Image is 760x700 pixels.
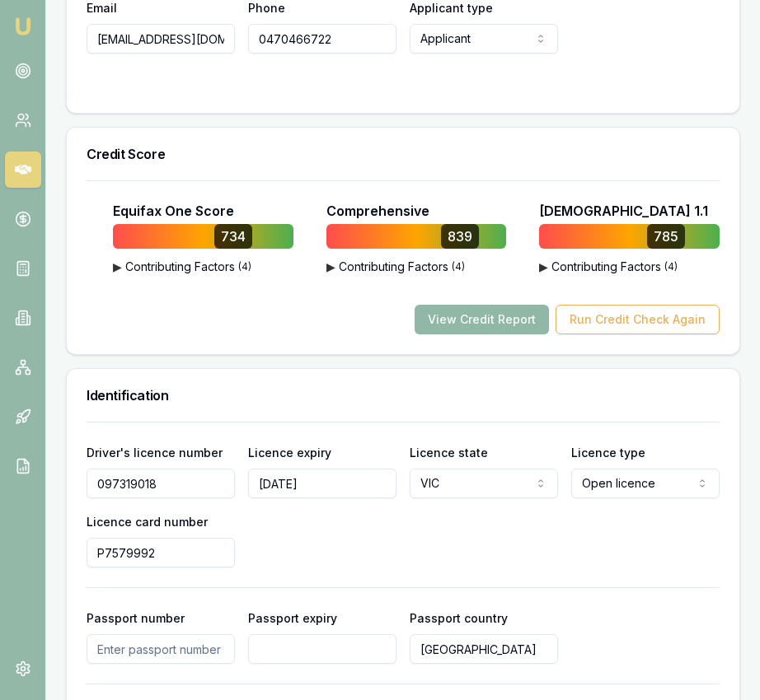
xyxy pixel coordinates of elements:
[248,24,396,54] input: 0431 234 567
[539,201,708,221] p: [DEMOGRAPHIC_DATA] 1.1
[113,259,327,275] button: ▶Contributing Factors(4)
[87,515,208,529] label: Licence card number
[87,611,185,625] label: Passport number
[410,1,493,15] label: Applicant type
[248,611,337,625] label: Passport expiry
[326,201,429,221] p: Comprehensive
[87,446,223,460] label: Driver's licence number
[87,1,117,15] label: Email
[13,16,33,36] img: emu-icon-u.png
[214,224,252,249] div: 734
[87,389,720,402] h3: Identification
[410,446,488,460] label: Licence state
[539,259,753,275] button: ▶Contributing Factors(4)
[113,201,234,221] p: Equifax One Score
[664,260,678,273] span: ( 4 )
[87,634,235,664] input: Enter passport number
[415,305,549,334] button: View Credit Report
[452,260,465,273] span: ( 4 )
[441,224,479,249] div: 839
[647,224,685,249] div: 785
[571,446,645,460] label: Licence type
[556,305,720,334] button: Run Credit Check Again
[238,260,251,273] span: ( 4 )
[248,1,285,15] label: Phone
[539,259,548,275] span: ▶
[410,634,558,664] input: Enter passport country
[87,469,235,498] input: Enter driver's licence number
[113,259,122,275] span: ▶
[248,446,331,460] label: Licence expiry
[87,147,720,161] h3: Credit Score
[326,259,335,275] span: ▶
[87,538,235,567] input: Enter driver's licence card number
[326,259,541,275] button: ▶Contributing Factors(4)
[410,611,508,625] label: Passport country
